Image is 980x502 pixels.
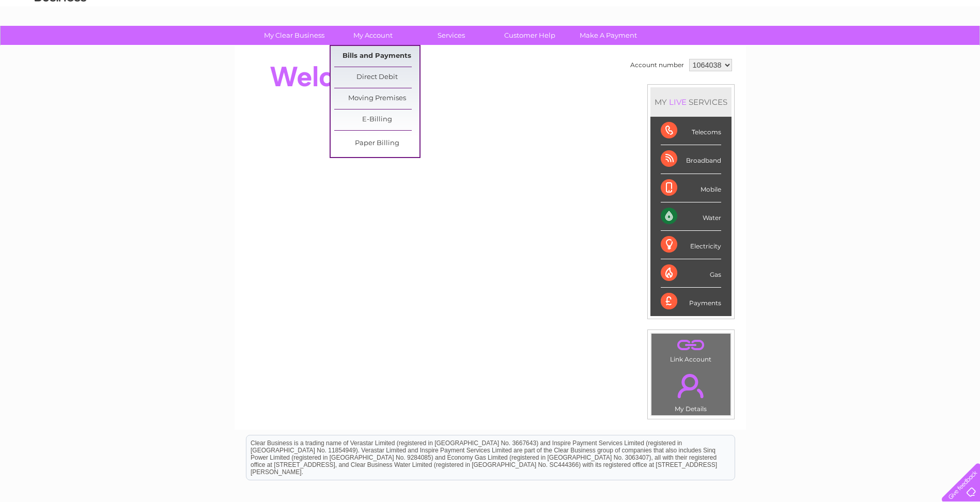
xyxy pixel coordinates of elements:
[661,259,721,288] div: Gas
[654,336,728,354] a: .
[334,46,419,67] a: Bills and Payments
[487,26,572,45] a: Customer Help
[409,26,494,45] a: Services
[334,133,419,154] a: Paper Billing
[651,333,731,366] td: Link Account
[654,368,728,404] a: .
[946,44,970,52] a: Log out
[890,44,905,52] a: Blog
[824,44,847,52] a: Energy
[661,202,721,231] div: Water
[661,288,721,316] div: Payments
[661,145,721,174] div: Broadband
[334,67,419,88] a: Direct Debit
[334,109,419,130] a: E-Billing
[34,27,87,58] img: logo.png
[911,44,937,52] a: Contact
[252,26,337,45] a: My Clear Business
[246,6,735,50] div: Clear Business is a trading name of Verastar Limited (registered in [GEOGRAPHIC_DATA] No. 3667643...
[628,56,687,74] td: Account number
[330,26,415,45] a: My Account
[853,44,884,52] a: Telecoms
[785,5,857,18] a: 0333 014 3131
[661,231,721,259] div: Electricity
[798,44,818,52] a: Water
[334,88,419,109] a: Moving Premises
[650,87,732,117] div: MY SERVICES
[566,26,651,45] a: Make A Payment
[667,97,689,107] div: LIVE
[661,117,721,145] div: Telecoms
[651,365,731,416] td: My Details
[661,174,721,202] div: Mobile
